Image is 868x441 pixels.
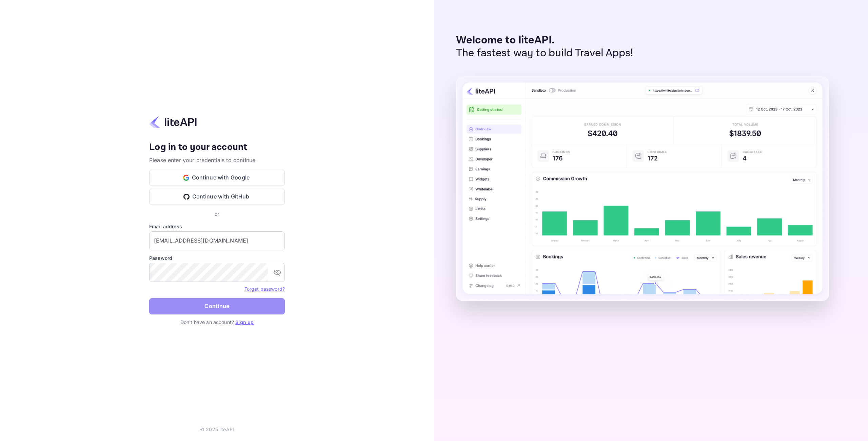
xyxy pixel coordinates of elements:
button: Continue [149,298,285,314]
button: toggle password visibility [271,266,284,279]
button: Continue with GitHub [149,189,285,205]
img: liteAPI Dashboard Preview [456,76,829,301]
p: Please enter your credentials to continue [149,156,285,164]
p: or [215,210,219,217]
p: Don't have an account? [149,319,285,326]
a: Sign up [235,319,254,325]
input: Enter your email address [149,231,285,250]
p: © 2025 liteAPI [200,426,234,433]
p: Welcome to liteAPI. [456,34,633,47]
a: Forget password? [244,286,285,292]
p: The fastest way to build Travel Apps! [456,47,633,60]
label: Password [149,254,285,262]
img: liteapi [149,115,197,129]
label: Email address [149,223,285,230]
button: Continue with Google [149,170,285,186]
h4: Log in to your account [149,141,285,153]
a: Forget password? [244,285,285,292]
